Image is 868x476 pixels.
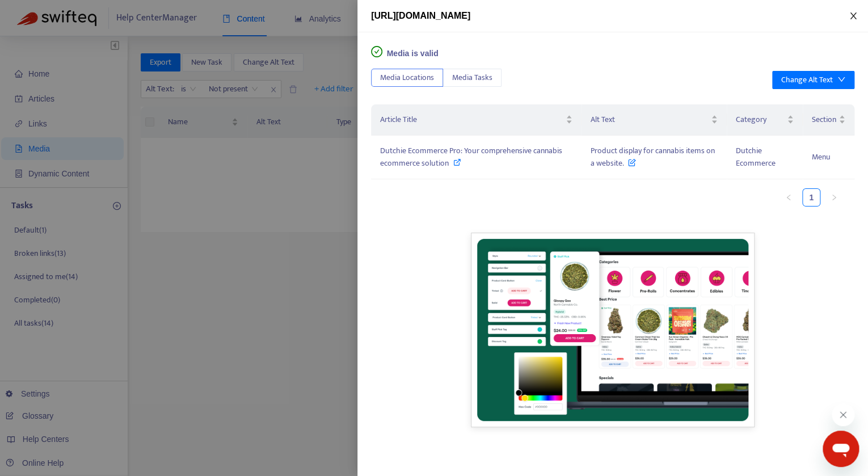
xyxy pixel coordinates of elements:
[831,194,837,201] span: right
[452,71,492,84] span: Media Tasks
[823,431,859,467] iframe: Button to launch messaging window
[591,113,709,126] span: Alt Text
[727,104,803,136] th: Category
[803,189,820,206] a: 1
[591,144,715,170] span: Product display for cannabis items on a website.
[371,104,582,136] th: Article Title
[387,49,439,58] span: Media is valid
[772,71,854,89] button: Change Alt Text
[443,69,502,87] button: Media Tasks
[371,69,443,87] button: Media Locations
[785,194,792,201] span: left
[371,46,382,57] span: check-circle
[371,11,470,20] span: [URL][DOMAIN_NAME]
[779,188,798,207] li: Previous Page
[380,71,434,84] span: Media Locations
[812,150,831,163] span: Menu
[736,144,776,170] span: Dutchie Ecommerce
[471,233,755,427] img: Unable to display this image
[380,113,563,126] span: Article Title
[803,104,854,136] th: Section
[779,188,798,207] button: left
[825,188,843,207] button: right
[832,403,854,426] iframe: Close message
[837,75,845,83] span: down
[825,188,843,207] li: Next Page
[802,188,820,207] li: 1
[582,104,727,136] th: Alt Text
[736,113,785,126] span: Category
[812,113,836,126] span: Section
[781,74,833,86] div: Change Alt Text
[845,11,861,22] button: Close
[849,11,858,20] span: close
[380,144,562,170] span: Dutchie Ecommerce Pro: Your comprehensive cannabis ecommerce solution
